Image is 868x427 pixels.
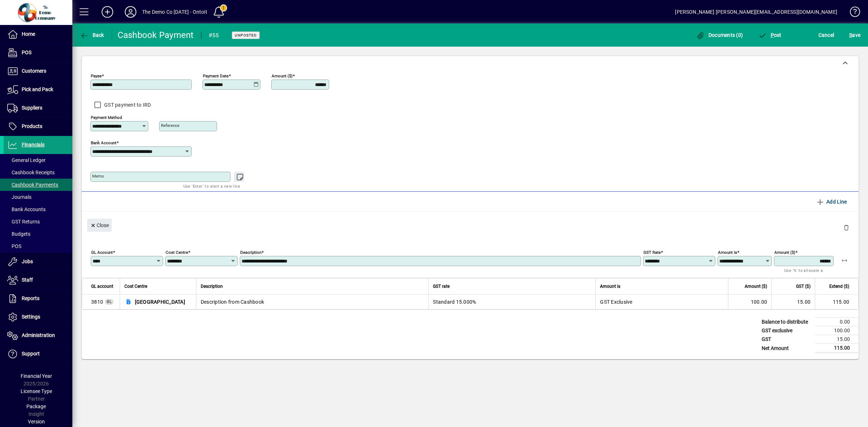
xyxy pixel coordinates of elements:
button: Delete [838,219,855,236]
a: Home [4,25,72,43]
span: Back [80,32,104,38]
a: Journals [4,191,72,203]
span: GST rate [433,282,450,290]
app-page-header-button: Back [72,29,112,42]
button: Add [96,5,119,18]
span: Amount ($) [745,282,767,290]
td: 100.00 [728,295,771,309]
span: Customers [22,68,46,74]
mat-label: GL Account [91,250,113,255]
mat-label: Payment method [91,115,122,120]
button: Post [756,29,783,42]
button: Add Line [813,195,850,208]
span: Close [90,219,109,231]
a: Settings [4,308,72,326]
td: Standard 15.000% [428,295,595,309]
button: Apply remaining balance [836,252,853,269]
mat-label: Cost Centre [166,250,188,255]
span: Amount is [600,282,620,290]
mat-label: Reference [161,123,179,128]
a: Staff [4,271,72,289]
span: Package [26,403,46,409]
a: Pick and Pack [4,81,72,99]
td: 115.00 [815,344,859,353]
button: Documents (0) [694,29,745,42]
a: Knowledge Base [844,1,859,25]
button: Back [78,29,106,42]
span: ave [849,29,860,41]
span: Settings [22,314,40,320]
span: Financial Year [21,373,52,379]
mat-label: GST rate [643,250,661,255]
span: Unposted [235,33,257,38]
a: Budgets [4,228,72,240]
a: Cashbook Payments [4,179,72,191]
span: [GEOGRAPHIC_DATA] [135,298,185,306]
a: POS [4,44,72,62]
span: Products [22,123,42,129]
a: Customers [4,62,72,80]
a: POS [4,240,72,252]
a: Cashbook Receipts [4,166,72,179]
span: ost [758,32,782,38]
mat-label: Amount is [718,250,737,255]
a: Support [4,345,72,363]
span: Journals [7,194,31,200]
span: Extend ($) [829,282,849,290]
button: Cancel [817,29,836,42]
app-page-header-button: Delete [838,224,855,231]
button: Close [87,219,112,232]
mat-label: Payment Date [203,73,229,78]
span: Reports [22,295,39,301]
span: General Ledger [7,157,46,163]
span: Licensee Type [21,388,52,394]
mat-label: Bank Account [91,140,116,145]
span: Budgets [7,231,30,237]
span: Jobs [22,259,33,264]
span: Financials [22,142,44,148]
mat-hint: Use '%' to allocate a percentage [784,266,828,282]
mat-label: Amount ($) [272,73,293,78]
span: Add Line [816,196,847,208]
a: Bank Accounts [4,203,72,215]
span: Version [28,419,45,424]
mat-hint: Use 'Enter' to start a new line [183,182,240,190]
td: 115.00 [815,295,858,309]
a: Administration [4,326,72,345]
span: Description [201,282,223,290]
app-page-header-button: Close [85,222,114,228]
span: GL account [91,282,113,290]
mat-label: Amount ($) [774,250,795,255]
span: Cancel [818,29,834,41]
span: P [771,32,774,38]
label: GST payment to IRD [103,101,151,108]
span: Cost Centre [124,282,147,290]
mat-label: Memo [92,174,104,179]
td: 100.00 [815,326,859,335]
span: Cashbook Receipts [7,170,55,175]
span: Administration [22,332,55,338]
a: Reports [4,290,72,308]
td: Balance to distribute [758,318,815,326]
div: #55 [209,30,219,41]
span: GST ($) [796,282,810,290]
span: POS [22,50,31,55]
a: Products [4,118,72,136]
a: Jobs [4,253,72,271]
span: POS [7,243,21,249]
span: Cashbook Payments [7,182,58,188]
a: Suppliers [4,99,72,117]
div: [PERSON_NAME] [PERSON_NAME][EMAIL_ADDRESS][DOMAIN_NAME] [675,6,837,18]
span: Home [22,31,35,37]
td: 0.00 [815,318,859,326]
a: GST Returns [4,215,72,228]
a: General Ledger [4,154,72,166]
span: Documents (0) [696,32,743,38]
div: Cashbook Payment [118,29,194,41]
span: GST Returns [7,219,40,225]
mat-label: Description [240,250,261,255]
span: Pick and Pack [22,86,53,92]
span: Bank Accounts [7,206,46,212]
span: Staff [22,277,33,283]
span: S [849,32,852,38]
